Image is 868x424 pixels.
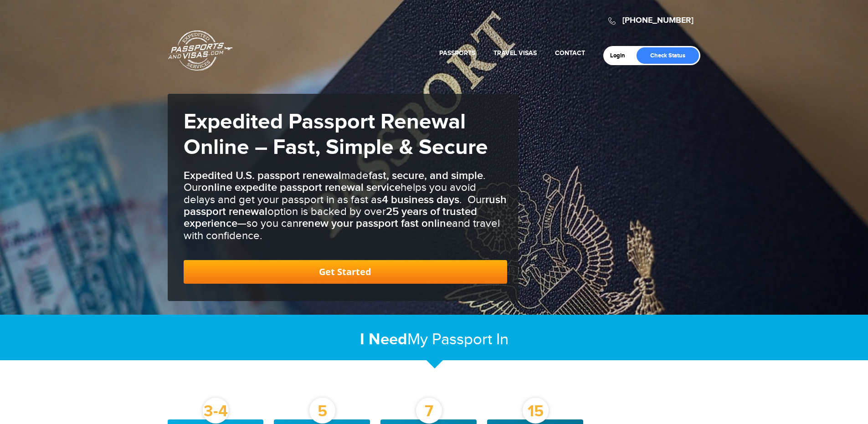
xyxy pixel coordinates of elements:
a: Get Started [184,260,507,284]
div: 7 [416,398,442,424]
div: 5 [309,398,335,424]
strong: I Need [360,330,407,349]
div: 3-4 [203,398,229,424]
b: rush passport renewal [184,193,507,218]
a: Travel Visas [493,49,537,57]
b: renew your passport fast online [298,217,452,230]
a: Passports & [DOMAIN_NAME] [168,30,233,71]
div: 15 [523,398,549,424]
span: Passport In [432,330,508,349]
a: Passports [439,49,475,57]
b: 4 business days [382,193,459,206]
a: Check Status [637,47,699,64]
b: 25 years of trusted experience [184,205,477,230]
b: Expedited U.S. passport renewal [184,169,341,182]
a: [PHONE_NUMBER] [622,15,693,26]
a: Contact [555,49,585,57]
strong: Expedited Passport Renewal Online – Fast, Simple & Secure [184,109,488,161]
h3: made . Our helps you avoid delays and get your passport in as fast as . Our option is backed by o... [184,170,507,242]
a: Login [610,52,632,59]
h2: My [168,330,701,349]
b: online expedite passport renewal service [201,181,401,194]
b: fast, secure, and simple [369,169,483,182]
